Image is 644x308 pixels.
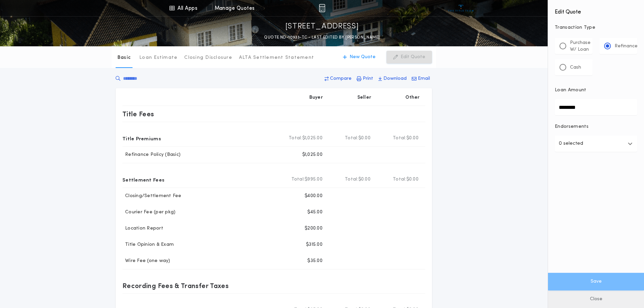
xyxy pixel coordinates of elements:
p: 0 selected [559,140,583,148]
p: Other [406,94,420,101]
p: Wire Fee (one way) [122,258,170,264]
button: Print [355,73,375,85]
p: Print [363,75,373,82]
p: Loan Amount [555,87,587,94]
p: Seller [357,94,372,101]
p: Transaction Type [555,24,637,31]
p: Loan Estimate [139,54,177,61]
p: Recording Fees & Transfer Taxes [122,280,229,291]
b: Total: [393,135,406,142]
b: Total: [345,176,358,183]
p: Title Fees [122,109,154,119]
b: Total: [291,176,305,183]
p: $200.00 [305,225,323,232]
p: Refinance [615,43,638,50]
p: [STREET_ADDRESS] [285,21,359,32]
button: Compare [323,73,354,85]
p: Cash [570,64,581,71]
button: Download [376,73,409,85]
p: Email [418,75,430,82]
span: $0.00 [358,135,371,142]
p: Endorsements [555,123,637,130]
h4: Edit Quote [555,4,637,16]
p: $400.00 [305,193,323,199]
img: img [319,4,325,12]
span: $0.00 [358,176,371,183]
p: Purchase W/ Loan [570,40,591,53]
span: $0.00 [406,135,419,142]
p: Refinance Policy (Basic) [122,151,181,158]
p: Compare [330,75,352,82]
p: Buyer [309,94,323,101]
input: Loan Amount [555,99,637,115]
p: Location Report [122,225,163,232]
p: $45.00 [307,209,323,216]
button: Email [410,73,432,85]
button: Save [548,273,644,290]
button: Edit Quote [386,51,432,64]
button: New Quote [336,51,382,64]
span: $995.00 [305,176,323,183]
p: Basic [117,54,131,61]
button: 0 selected [555,136,637,152]
p: $1,025.00 [302,151,323,158]
p: Title Premiums [122,133,161,144]
p: Settlement Fees [122,174,164,185]
p: Closing/Settlement Fee [122,193,182,199]
p: $315.00 [306,241,323,248]
p: Edit Quote [401,54,425,61]
p: New Quote [350,54,376,61]
p: QUOTE ND-10933-TC - LAST EDITED BY [PERSON_NAME] [264,34,380,41]
p: Closing Disclosure [184,54,232,61]
p: Download [383,75,407,82]
b: Total: [345,135,358,142]
p: $35.00 [307,258,323,264]
b: Total: [393,176,406,183]
img: vs-icon [448,5,474,11]
p: Title Opinion & Exam [122,241,174,248]
b: Total: [289,135,302,142]
p: ALTA Settlement Statement [239,54,314,61]
button: Close [548,290,644,308]
span: $0.00 [406,176,419,183]
p: Courier Fee (per pkg) [122,209,175,216]
span: $1,025.00 [302,135,323,142]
